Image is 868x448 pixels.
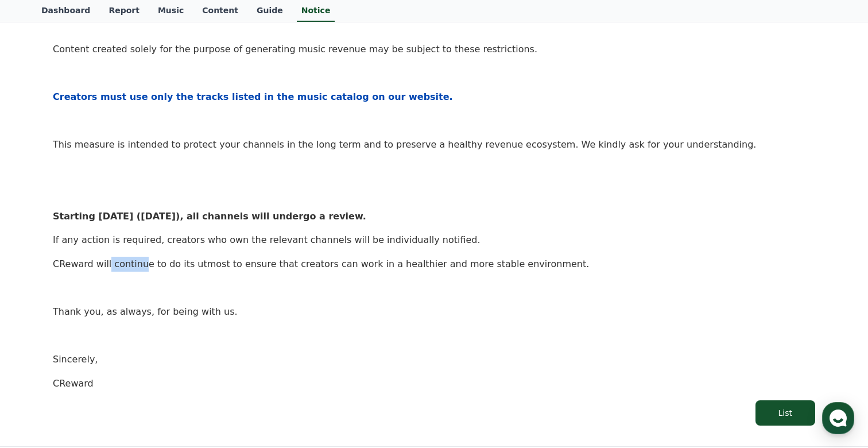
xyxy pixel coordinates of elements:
strong: Creators must use only the tracks listed in the music catalog on our website. [53,91,453,102]
p: Sincerely, [53,352,815,367]
p: If any action is required, creators who own the relevant channels will be individually notified. [53,233,815,248]
a: List [53,400,815,426]
p: Thank you, as always, for being with us. [53,304,815,319]
span: Settings [170,370,198,379]
p: CReward will continue to do its utmost to ensure that creators can work in a healthier and more s... [53,257,815,272]
p: This measure is intended to protect your channels in the long term and to preserve a healthy reve... [53,137,815,152]
div: List [778,407,792,419]
strong: Starting [DATE] ([DATE]), all channels will undergo a review. [53,211,366,222]
p: CReward [53,376,815,391]
button: List [755,400,815,426]
span: Messages [95,370,129,380]
p: Content created solely for the purpose of generating music revenue may be subject to these restri... [53,42,815,57]
a: Home [3,353,76,381]
a: Settings [148,353,220,381]
span: Home [29,370,49,379]
a: Messages [76,353,148,381]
